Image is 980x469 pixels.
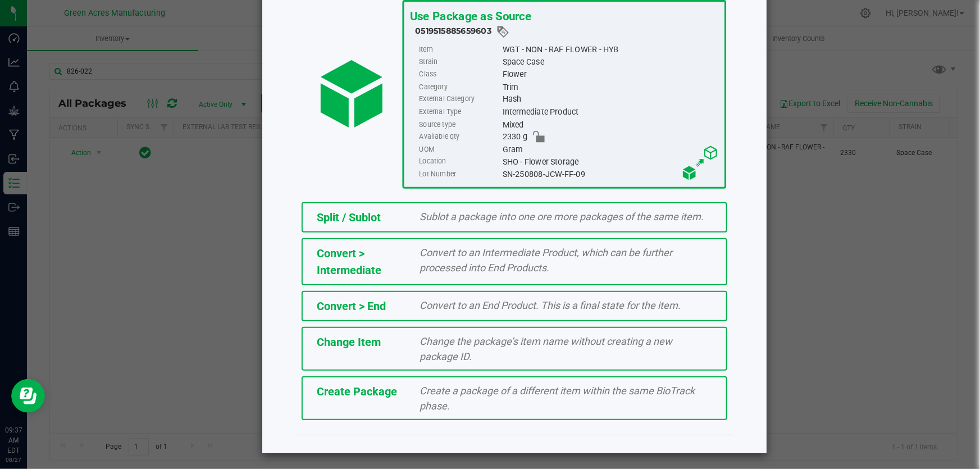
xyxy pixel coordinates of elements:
[419,119,500,131] label: Source type
[419,168,500,180] label: Lot Number
[503,131,527,143] span: 2330 g
[503,69,719,81] div: Flower
[317,385,397,398] span: Create Package
[420,211,704,222] span: Sublot a package into one ore more packages of the same item.
[503,119,719,131] div: Mixed
[317,247,381,277] span: Convert > Intermediate
[503,43,719,56] div: WGT - NON - RAF FLOWER - HYB
[415,25,719,39] div: 0519515885659603
[503,143,719,156] div: Gram
[419,69,500,81] label: Class
[420,335,673,362] span: Change the package’s item name without creating a new package ID.
[419,131,500,143] label: Available qty
[420,247,673,274] span: Convert to an Intermediate Product, which can be further processed into End Products.
[419,106,500,118] label: External Type
[410,9,531,23] span: Use Package as Source
[420,299,681,311] span: Convert to an End Product. This is a final state for the item.
[503,156,719,168] div: SHO - Flower Storage
[317,211,381,224] span: Split / Sublot
[419,81,500,93] label: Category
[419,143,500,156] label: UOM
[503,81,719,93] div: Trim
[503,93,719,106] div: Hash
[11,379,45,413] iframe: Resource center
[419,93,500,106] label: External Category
[503,168,719,180] div: SN-250808-JCW-FF-09
[419,43,500,56] label: Item
[503,56,719,68] div: Space Case
[420,385,695,412] span: Create a package of a different item within the same BioTrack phase.
[419,56,500,68] label: Strain
[419,156,500,168] label: Location
[317,299,386,313] span: Convert > End
[503,106,719,118] div: Intermediate Product
[317,335,381,349] span: Change Item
